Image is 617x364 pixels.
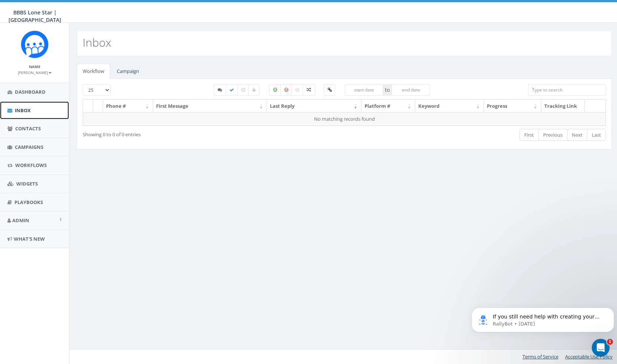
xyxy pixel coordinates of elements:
label: Started [214,84,226,96]
input: Type to search [528,84,606,96]
a: Acceptable Use Policy [565,353,613,360]
span: Contacts [15,125,41,132]
span: Workflows [15,162,47,168]
span: Playbooks [14,199,43,206]
td: No matching records found [83,112,606,126]
a: Terms of Service [522,353,558,360]
a: First [519,129,539,141]
th: Platform #: activate to sort column ascending [362,100,415,113]
span: to [383,84,392,96]
label: Clicked [324,84,335,96]
small: [PERSON_NAME] [18,70,52,75]
span: Admin [12,217,29,224]
th: Keyword: activate to sort column ascending [415,100,484,113]
th: First Message: activate to sort column ascending [153,100,267,113]
span: Dashboard [15,89,46,95]
a: [PERSON_NAME] [18,69,52,76]
div: Showing 0 to 0 of 0 entries [83,128,294,138]
th: Phone #: activate to sort column ascending [103,100,153,113]
span: 1 [607,339,613,345]
h2: Inbox [83,36,111,49]
span: Campaigns [15,144,43,150]
a: Previous [538,129,567,141]
th: Tracking Link [541,100,585,113]
label: Expired [237,84,249,96]
input: start date [345,84,383,96]
small: Name [29,64,40,69]
span: BBBS Lone Star | [GEOGRAPHIC_DATA] [9,9,61,23]
span: Inbox [15,107,31,114]
label: Closed [248,84,260,96]
img: Rally_Corp_Icon_1.png [21,30,49,58]
span: What's New [14,236,45,242]
label: Negative [280,84,292,96]
a: Campaign [111,64,145,79]
span: Widgets [16,180,38,187]
label: Completed [225,84,238,96]
iframe: Intercom notifications message [469,292,617,344]
input: end date [392,84,430,96]
iframe: Intercom live chat [592,339,610,357]
label: Mixed [303,84,315,96]
th: Last Reply: activate to sort column ascending [267,100,362,113]
a: Next [567,129,587,141]
label: Positive [269,84,281,96]
label: Neutral [291,84,303,96]
a: Last [587,129,606,141]
a: Workflow [77,64,110,79]
th: Progress: activate to sort column ascending [484,100,541,113]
